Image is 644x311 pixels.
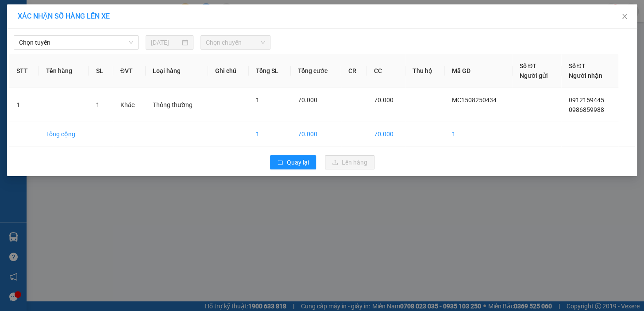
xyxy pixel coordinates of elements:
span: 0986859988 [568,106,604,113]
span: 1 [256,96,259,104]
td: 1 [445,122,513,146]
th: Tổng cước [291,54,341,88]
th: CC [367,54,405,88]
span: XÁC NHẬN SỐ HÀNG LÊN XE [18,12,110,20]
span: 1 [96,101,99,108]
td: 1 [9,88,39,122]
td: Tổng cộng [39,122,89,146]
td: 70.000 [367,122,405,146]
td: 1 [249,122,291,146]
input: 15/08/2025 [151,38,180,47]
span: Người gửi [520,72,548,79]
th: Loại hàng [146,54,208,88]
th: CR [341,54,367,88]
th: Mã GD [445,54,513,88]
th: Thu hộ [405,54,445,88]
td: 70.000 [291,122,341,146]
span: Số ĐT [568,62,585,69]
span: Chọn chuyến [206,36,265,49]
span: Người nhận [568,72,602,79]
span: MC1508250434 [452,96,497,104]
td: Khác [113,88,146,122]
th: Tổng SL [249,54,291,88]
span: rollback [277,159,283,166]
td: Thông thường [146,88,208,122]
span: close [621,13,628,20]
span: 70.000 [298,96,317,104]
th: ĐVT [113,54,146,88]
span: Chọn tuyến [19,36,133,49]
span: Số ĐT [520,62,536,69]
th: Tên hàng [39,54,89,88]
th: SL [89,54,113,88]
th: STT [9,54,39,88]
button: uploadLên hàng [325,155,374,169]
th: Ghi chú [208,54,249,88]
span: 0912159445 [568,96,604,104]
span: Quay lại [287,157,309,167]
button: Close [612,4,637,29]
button: rollbackQuay lại [270,155,316,169]
span: 70.000 [374,96,393,104]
